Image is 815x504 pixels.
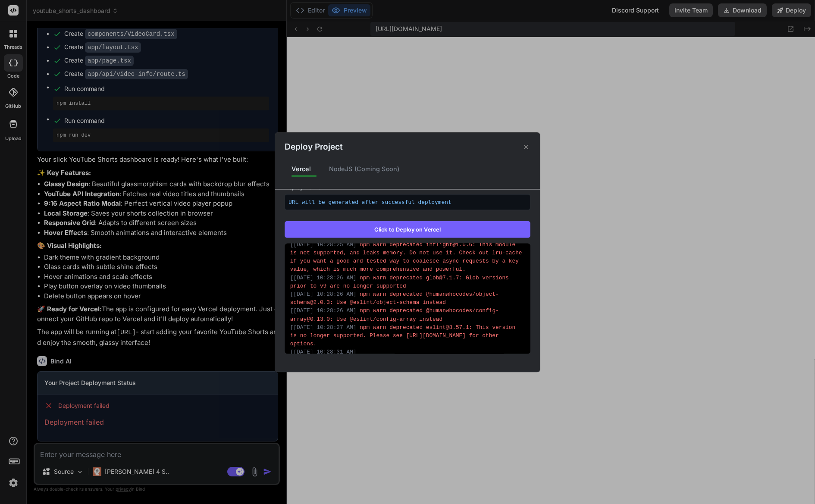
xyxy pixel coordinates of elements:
[290,290,525,307] div: npm warn deprecated @humanwhocodes/object-schema@2.0.3: Use @eslint/object-schema instead
[288,198,527,206] p: URL will be generated after successful deployment
[290,307,525,323] div: npm warn deprecated @humanwhocodes/config-array@0.13.0: Use @eslint/config-array instead
[290,323,525,348] div: npm warn deprecated eslint@8.57.1: This version is no longer supported. Please see [URL][DOMAIN_N...
[290,273,525,290] div: npm warn deprecated glob@7.1.7: Glob versions prior to v9 are no longer supported
[290,241,357,247] span: [ [DATE] 10:28:25 AM ]
[290,240,525,273] div: npm warn deprecated inflight@1.0.6: This module is not supported, and leaks memory. Do not use it...
[290,349,357,355] span: [ [DATE] 10:28:31 AM ]
[290,324,357,330] span: [ [DATE] 10:28:27 AM ]
[290,275,357,281] span: [ [DATE] 10:28:26 AM ]
[285,160,318,178] div: Vercel
[290,307,357,313] span: [ [DATE] 10:28:26 AM ]
[285,141,342,153] h2: Deploy Project
[285,221,530,238] button: Click to Deploy on Vercel
[290,291,357,297] span: [ [DATE] 10:28:26 AM ]
[322,160,407,178] div: NodeJS (Coming Soon)
[285,183,530,191] label: Deployment URL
